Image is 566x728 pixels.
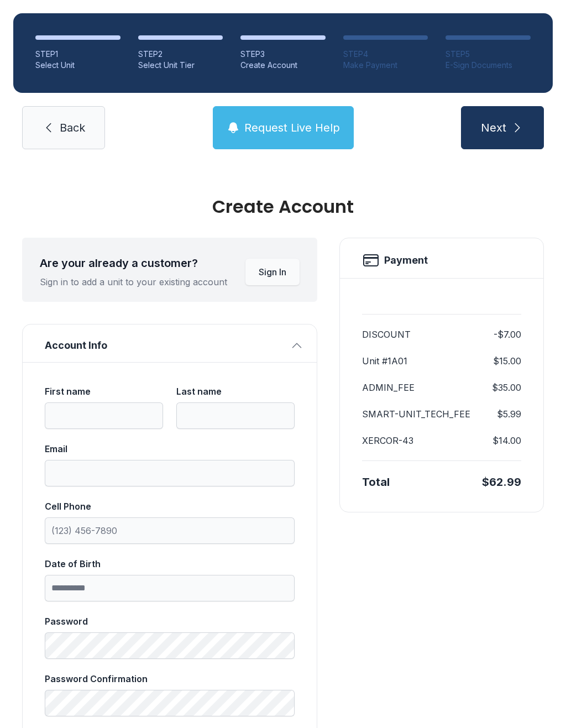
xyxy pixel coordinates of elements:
[492,381,521,394] dd: $35.00
[482,474,521,490] div: $62.99
[362,381,415,394] dt: ADMIN_FEE
[384,253,428,268] h2: Payment
[40,275,227,289] div: Sign in to add a unit to your existing account
[45,575,295,601] input: Date of Birth
[362,354,407,368] dt: Unit #1A01
[240,60,326,71] div: Create Account
[23,324,317,362] button: Account Info
[362,328,411,341] dt: DISCOUNT
[45,690,295,716] input: Password Confirmation
[45,672,295,685] div: Password Confirmation
[45,615,295,628] div: Password
[481,120,506,135] span: Next
[22,198,544,216] div: Create Account
[45,500,295,513] div: Cell Phone
[45,385,163,398] div: First name
[138,60,223,71] div: Select Unit Tier
[45,632,295,659] input: Password
[244,120,340,135] span: Request Live Help
[60,120,85,135] span: Back
[45,338,286,353] span: Account Info
[35,60,120,71] div: Select Unit
[343,49,428,60] div: STEP 4
[259,265,286,279] span: Sign In
[176,402,295,429] input: Last name
[45,557,295,570] div: Date of Birth
[492,434,521,447] dd: $14.00
[362,434,413,447] dt: XERCOR-43
[446,60,531,71] div: E-Sign Documents
[40,255,227,271] div: Are your already a customer?
[240,49,326,60] div: STEP 3
[35,49,120,60] div: STEP 1
[138,49,223,60] div: STEP 2
[45,402,163,429] input: First name
[362,474,390,490] div: Total
[45,460,295,486] input: Email
[446,49,531,60] div: STEP 5
[45,442,295,455] div: Email
[497,407,521,421] dd: $5.99
[494,328,521,341] dd: -$7.00
[362,407,470,421] dt: SMART-UNIT_TECH_FEE
[45,517,295,544] input: Cell Phone
[343,60,428,71] div: Make Payment
[176,385,295,398] div: Last name
[493,354,521,368] dd: $15.00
